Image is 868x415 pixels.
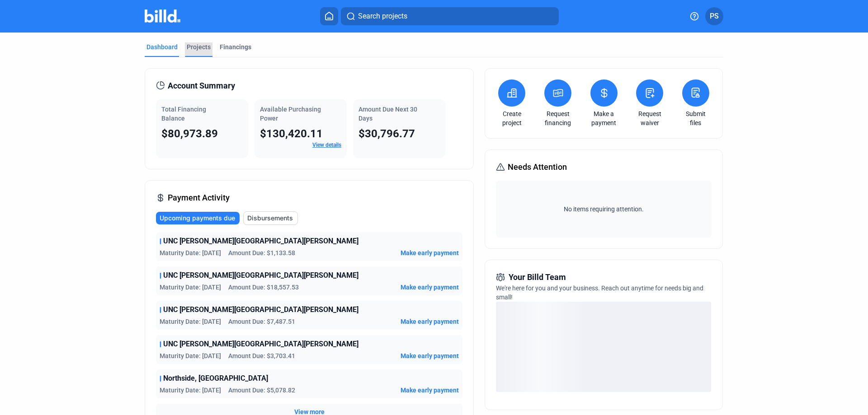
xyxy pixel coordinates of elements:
span: Search projects [358,11,407,22]
a: Submit files [680,109,712,127]
button: Upcoming payments due [156,212,240,224]
img: Billd Company Logo [145,9,180,23]
span: Upcoming payments due [160,214,235,223]
span: Available Purchasing Power [260,106,321,122]
span: Needs Attention [508,161,567,173]
span: Northside, [GEOGRAPHIC_DATA] [163,373,268,384]
span: PS [710,11,719,22]
a: Create project [496,109,528,127]
span: Maturity Date: [DATE] [160,283,221,292]
span: $130,420.11 [260,127,323,140]
span: Total Financing Balance [161,106,206,122]
span: Maturity Date: [DATE] [160,317,221,326]
span: UNC [PERSON_NAME][GEOGRAPHIC_DATA][PERSON_NAME] [163,304,359,315]
span: Payment Activity [168,191,230,204]
div: loading [496,302,711,392]
span: Disbursements [247,214,293,223]
span: Maturity Date: [DATE] [160,386,221,395]
span: Your Billd Team [509,271,566,284]
button: Make early payment [401,386,459,395]
span: Maturity Date: [DATE] [160,248,221,257]
button: Search projects [341,7,559,25]
div: Dashboard [146,42,178,51]
span: We're here for you and your business. Reach out anytime for needs big and small! [496,284,703,301]
span: Amount Due: $3,703.41 [228,351,295,360]
span: Account Summary [168,79,235,92]
button: Make early payment [401,283,459,292]
button: Make early payment [401,248,459,257]
a: Make a payment [588,109,620,127]
span: Amount Due Next 30 Days [359,106,417,122]
button: Make early payment [401,351,459,360]
span: $80,973.89 [161,127,218,140]
span: UNC [PERSON_NAME][GEOGRAPHIC_DATA][PERSON_NAME] [163,270,359,281]
button: PS [705,7,723,25]
span: No items requiring attention. [500,205,708,214]
button: Make early payment [401,317,459,326]
span: UNC [PERSON_NAME][GEOGRAPHIC_DATA][PERSON_NAME] [163,236,359,247]
a: View details [312,142,341,148]
span: Amount Due: $1,133.58 [228,248,295,257]
span: Amount Due: $5,078.82 [228,386,295,395]
span: Amount Due: $7,487.51 [228,317,295,326]
span: Amount Due: $18,557.53 [228,283,299,292]
span: UNC [PERSON_NAME][GEOGRAPHIC_DATA][PERSON_NAME] [163,339,359,350]
a: Request waiver [634,109,665,127]
div: Projects [187,42,211,51]
a: Request financing [542,109,574,127]
span: $30,796.77 [359,127,415,140]
button: Disbursements [243,211,298,225]
div: Financings [220,42,251,51]
span: Maturity Date: [DATE] [160,351,221,360]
